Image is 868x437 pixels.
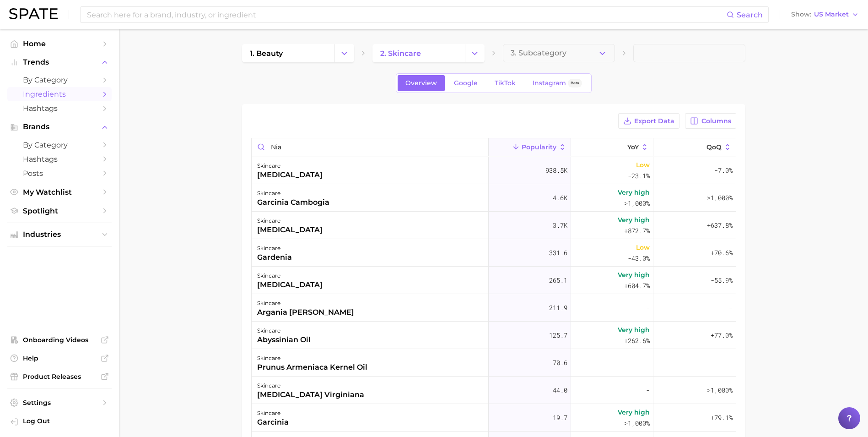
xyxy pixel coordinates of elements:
span: My Watchlist [23,188,96,197]
span: Posts [23,169,96,178]
span: Google [454,79,478,87]
span: QoQ [706,143,722,151]
button: skincare[MEDICAL_DATA]938.5kLow-23.1%-7.0% [252,157,736,184]
span: 1. beauty [250,49,283,58]
div: skincare [257,188,329,199]
span: Settings [23,399,96,407]
div: [MEDICAL_DATA] [257,169,323,180]
div: skincare [257,325,311,336]
span: Overview [405,79,437,87]
a: Hashtags [7,101,112,115]
span: Hashtags [23,104,96,113]
span: +637.8% [707,220,733,231]
a: Posts [7,166,112,180]
span: - [646,357,650,368]
span: - [646,385,650,396]
span: Low [636,159,650,170]
span: +262.6% [624,335,650,346]
a: Onboarding Videos [7,333,112,347]
span: Low [636,242,650,253]
button: skincareprunus armeniaca kernel oil70.6-- [252,349,736,377]
span: 4.6k [553,192,567,203]
button: skincare[MEDICAL_DATA] virginiana44.0->1,000% [252,377,736,404]
button: Change Category [465,44,485,62]
a: Ingredients [7,87,112,101]
a: InstagramBeta [525,75,590,91]
span: Log Out [23,417,104,425]
span: +77.0% [711,330,733,341]
button: Industries [7,228,112,241]
div: [MEDICAL_DATA] virginiana [257,389,364,400]
span: 125.7 [549,330,567,341]
span: >1,000% [624,199,650,208]
span: Instagram [533,79,566,87]
button: skincaregarcinia cambogia4.6kVery high>1,000%>1,000% [252,184,736,212]
a: Help [7,351,112,365]
span: Ingredients [23,90,96,98]
span: Very high [618,269,650,280]
div: skincare [257,353,367,364]
a: Product Releases [7,370,112,383]
div: garcinia cambogia [257,197,329,208]
span: - [729,302,733,313]
span: Export Data [634,117,674,125]
span: -23.1% [628,170,650,181]
input: Search here for a brand, industry, or ingredient [86,7,727,22]
div: skincare [257,298,354,309]
button: QoQ [653,138,736,156]
span: by Category [23,141,96,149]
button: Trends [7,55,112,69]
span: Help [23,354,96,362]
button: skincaregardenia331.6Low-43.0%+70.6% [252,239,736,267]
img: SPATE [9,8,58,19]
span: YoY [627,143,639,151]
button: skincare[MEDICAL_DATA]3.7kVery high+872.7%+637.8% [252,212,736,239]
span: +604.7% [624,280,650,291]
div: skincare [257,215,323,226]
span: >1,000% [707,386,733,394]
span: Very high [618,187,650,198]
span: Brands [23,123,96,131]
span: 70.6 [553,357,567,368]
a: by Category [7,73,112,87]
span: Hashtags [23,155,96,164]
span: Product Releases [23,372,96,381]
span: >1,000% [707,193,733,202]
div: skincare [257,270,323,281]
span: Show [791,12,811,17]
span: 3. Subcategory [511,49,566,57]
button: Brands [7,120,112,134]
span: 265.1 [549,275,567,286]
button: Export Data [618,113,679,129]
span: Industries [23,230,96,239]
span: Very high [618,407,650,418]
span: - [729,357,733,368]
span: -43.0% [628,253,650,264]
span: >1,000% [624,419,650,427]
span: Onboarding Videos [23,336,96,344]
span: +79.1% [711,412,733,423]
button: skincaregarcinia19.7Very high>1,000%+79.1% [252,404,736,432]
a: Spotlight [7,204,112,218]
span: 19.7 [553,412,567,423]
button: skincare[MEDICAL_DATA]265.1Very high+604.7%-55.9% [252,267,736,294]
span: Columns [701,117,731,125]
a: My Watchlist [7,185,112,199]
div: garcinia [257,417,289,428]
button: skincareargania [PERSON_NAME]211.9-- [252,294,736,322]
button: Popularity [489,138,571,156]
button: Columns [685,113,736,129]
a: TikTok [487,75,523,91]
span: Very high [618,324,650,335]
span: US Market [814,12,849,17]
span: -7.0% [714,165,733,176]
a: Settings [7,396,112,410]
div: [MEDICAL_DATA] [257,224,323,235]
span: 44.0 [553,385,567,396]
button: Change Category [334,44,354,62]
button: YoY [571,138,653,156]
span: 938.5k [545,165,567,176]
span: Trends [23,58,96,66]
div: gardenia [257,252,292,263]
input: Search in skincare [252,138,488,156]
